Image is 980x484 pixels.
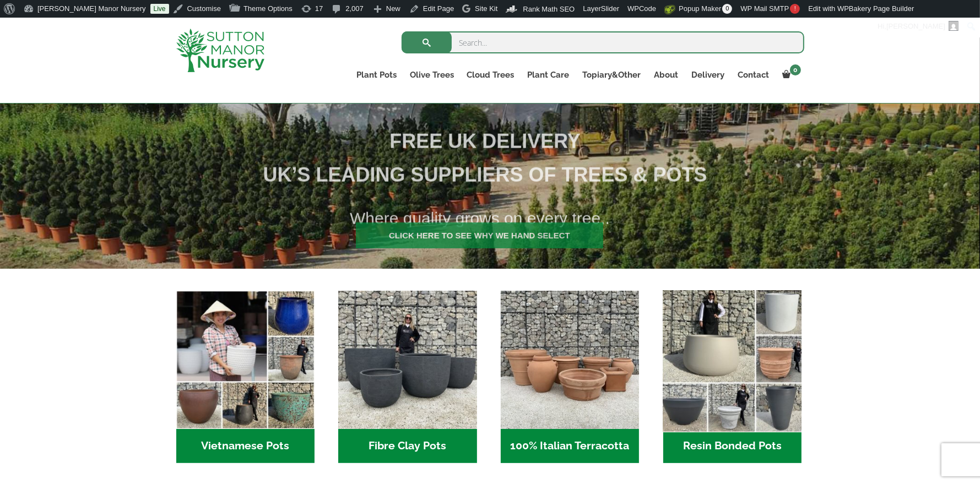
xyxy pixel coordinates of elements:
[523,5,575,13] span: Rank Math SEO
[776,67,804,83] a: 0
[790,64,801,75] span: 0
[176,429,315,463] h2: Vietnamese Pots
[338,291,477,463] a: Visit product category Fibre Clay Pots
[685,67,732,83] a: Delivery
[521,67,576,83] a: Plant Care
[576,67,648,83] a: Topiary&Other
[886,22,945,30] span: [PERSON_NAME]
[663,291,802,463] a: Visit product category Resin Bonded Pots
[501,291,639,429] img: Home - 1B137C32 8D99 4B1A AA2F 25D5E514E47D 1 105 c
[335,202,877,235] h1: Where quality grows on every tree..
[402,31,804,53] input: Search...
[350,67,403,83] a: Plant Pots
[501,291,639,463] a: Visit product category 100% Italian Terracotta
[663,429,802,463] h2: Resin Bonded Pots
[338,291,477,429] img: Home - 8194B7A3 2818 4562 B9DD 4EBD5DC21C71 1 105 c 1
[722,4,732,14] span: 0
[475,4,497,13] span: Site Kit
[176,291,315,429] img: Home - 6E921A5B 9E2F 4B13 AB99 4EF601C89C59 1 105 c
[176,29,264,72] img: logo
[461,67,521,83] a: Cloud Trees
[403,67,461,83] a: Olive Trees
[659,287,805,433] img: Home - 67232D1B A461 444F B0F6 BDEDC2C7E10B 1 105 c
[790,4,800,14] span: !
[338,429,477,463] h2: Fibre Clay Pots
[732,67,776,83] a: Contact
[79,124,876,192] h1: FREE UK DELIVERY UK’S LEADING SUPPLIERS OF TREES & POTS
[501,429,639,463] h2: 100% Italian Terracotta
[176,291,315,463] a: Visit product category Vietnamese Pots
[874,18,963,35] a: Hi,
[150,4,169,14] a: Live
[648,67,685,83] a: About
